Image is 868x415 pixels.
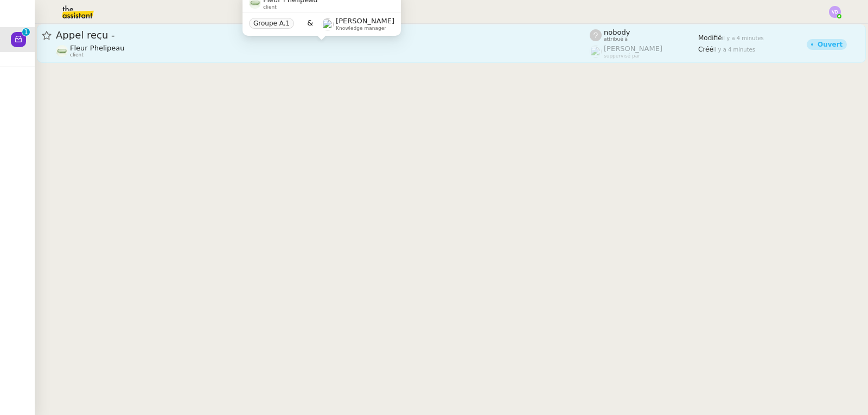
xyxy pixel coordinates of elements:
[604,28,630,36] span: nobody
[263,4,277,10] span: client
[818,41,843,48] div: Ouvert
[336,17,394,25] span: [PERSON_NAME]
[307,17,313,31] span: &
[322,17,394,31] app-user-label: Knowledge manager
[56,45,68,57] img: 7f9b6497-4ade-4d5b-ae17-2cbe23708554
[604,36,628,42] span: attribué à
[590,28,698,42] app-user-label: attribué à
[604,53,640,59] span: suppervisé par
[56,30,590,40] span: Appel reçu -
[24,28,28,38] p: 1
[722,35,764,41] span: il y a 4 minutes
[56,44,590,58] app-user-detailed-label: client
[590,44,698,59] app-user-label: suppervisé par
[322,18,334,30] img: users%2FyQfMwtYgTqhRP2YHWHmG2s2LYaD3%2Favatar%2Fprofile-pic.png
[829,6,841,18] img: svg
[698,34,722,42] span: Modifié
[70,52,84,58] span: client
[336,25,386,31] span: Knowledge manager
[604,44,662,53] span: [PERSON_NAME]
[22,28,30,36] nz-badge-sup: 1
[698,46,713,53] span: Créé
[249,18,294,29] nz-tag: Groupe A.1
[713,47,755,53] span: il y a 4 minutes
[70,44,125,52] span: Fleur Phelipeau
[590,46,602,58] img: users%2FyQfMwtYgTqhRP2YHWHmG2s2LYaD3%2Favatar%2Fprofile-pic.png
